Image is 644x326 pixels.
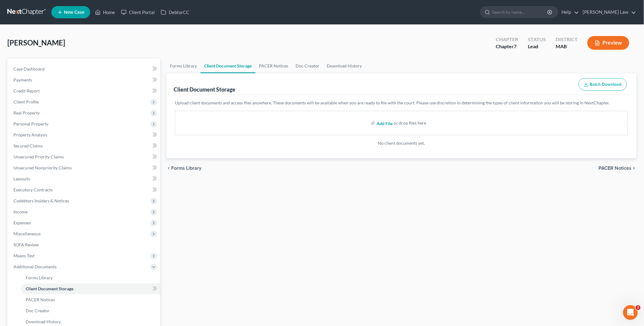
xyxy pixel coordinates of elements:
[13,143,43,148] span: Secured Claims
[13,264,57,269] span: Additional Documents
[556,36,578,43] div: District
[21,305,160,316] a: Doc Creator
[599,166,637,171] button: PACER Notices chevron_right
[9,173,160,184] a: Lawsuits
[556,43,578,50] div: MAB
[323,59,366,73] a: Download History
[158,7,192,18] a: DebtorCC
[9,151,160,162] a: Unsecured Priority Claims
[21,283,160,294] a: Client Document Storage
[587,36,629,50] button: Preview
[26,286,73,291] span: Client Document Storage
[118,7,158,18] a: Client Portal
[13,132,47,137] span: Property Analysis
[13,220,31,225] span: Expenses
[13,231,41,236] span: Miscellaneous
[292,59,323,73] a: Doc Creator
[13,187,53,192] span: Executory Contracts
[599,166,632,171] span: PACER Notices
[13,154,64,159] span: Unsecured Priority Claims
[579,78,627,91] button: Batch Download
[26,308,50,313] span: Doc Creator
[9,162,160,173] a: Unsecured Nonpriority Claims
[13,209,28,214] span: Income
[394,120,426,126] div: or drop files here
[175,100,628,106] p: Upload client documents and access files anywhere. These documents will be available when you are...
[175,140,628,146] p: No client documents yet.
[13,99,39,104] span: Client Profile
[528,43,546,50] div: Lead
[166,166,201,171] button: chevron_left Forms Library
[496,36,518,43] div: Chapter
[13,165,72,170] span: Unsecured Nonpriority Claims
[9,63,160,74] a: Case Dashboard
[514,43,517,49] span: 7
[559,7,579,18] a: Help
[13,253,35,258] span: Means Test
[590,82,622,87] span: Batch Download
[26,275,53,280] span: Forms Library
[528,36,546,43] div: Status
[26,319,61,324] span: Download History
[9,184,160,195] a: Executory Contracts
[9,140,160,151] a: Secured Claims
[9,129,160,140] a: Property Analysis
[580,7,636,18] a: [PERSON_NAME] Law
[21,272,160,283] a: Forms Library
[492,6,548,18] input: Search by name...
[496,43,518,50] div: Chapter
[13,242,39,247] span: SOFA Review
[7,38,65,47] span: [PERSON_NAME]
[13,77,32,82] span: Payments
[166,59,201,73] a: Forms Library
[256,59,292,73] a: PACER Notices
[13,110,40,115] span: Real Property
[13,121,48,126] span: Personal Property
[13,88,40,93] span: Credit Report
[636,305,641,310] span: 3
[9,74,160,85] a: Payments
[623,305,638,320] iframe: Intercom live chat
[13,176,30,181] span: Lawsuits
[13,198,69,203] span: Codebtors Insiders & Notices
[174,86,236,93] div: Client Document Storage
[26,297,55,302] span: PACER Notices
[166,166,171,171] i: chevron_left
[92,7,118,18] a: Home
[13,66,45,71] span: Case Dashboard
[171,166,201,171] span: Forms Library
[632,166,637,171] i: chevron_right
[64,10,84,15] span: New Case
[9,239,160,250] a: SOFA Review
[201,59,256,73] a: Client Document Storage
[21,294,160,305] a: PACER Notices
[9,85,160,96] a: Credit Report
